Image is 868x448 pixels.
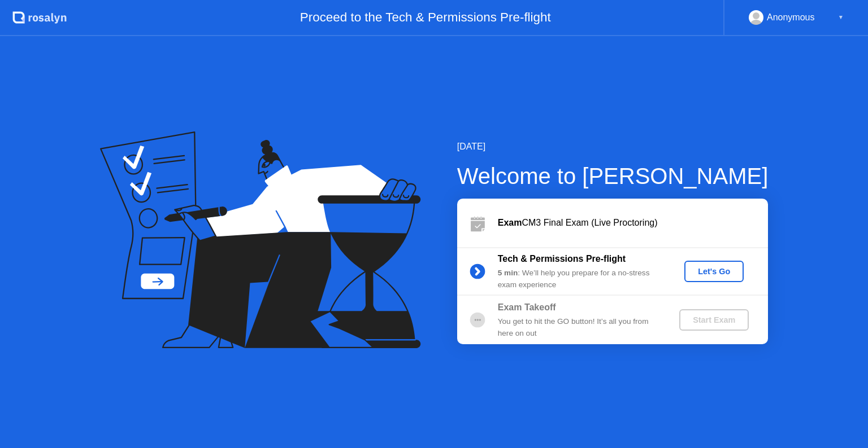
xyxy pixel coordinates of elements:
b: Tech & Permissions Pre-flight [498,254,626,263]
div: ▼ [838,10,844,25]
div: You get to hit the GO button! It’s all you from here on out [498,316,661,339]
button: Let's Go [684,261,744,282]
div: Start Exam [684,315,744,324]
div: Anonymous [767,10,815,25]
div: Welcome to [PERSON_NAME] [457,159,769,193]
div: : We’ll help you prepare for a no-stress exam experience [498,267,661,291]
b: 5 min [498,269,518,277]
div: Let's Go [689,267,739,276]
div: CM3 Final Exam (Live Proctoring) [498,216,768,230]
b: Exam Takeoff [498,302,556,312]
button: Start Exam [679,309,749,331]
b: Exam [498,218,522,227]
div: [DATE] [457,140,769,153]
